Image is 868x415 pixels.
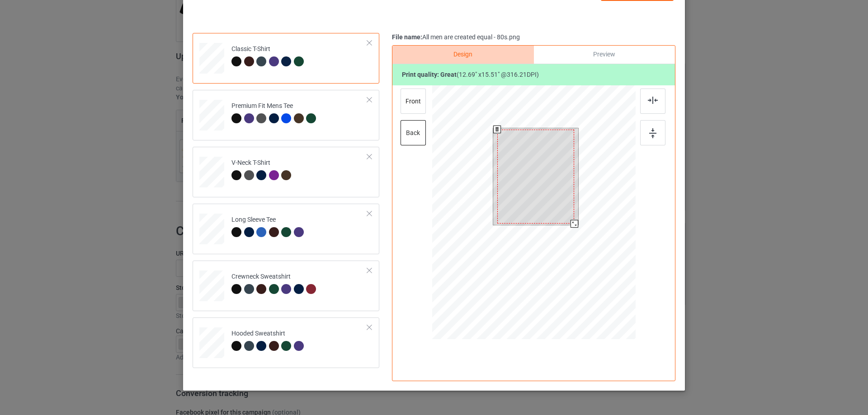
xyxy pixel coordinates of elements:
[193,204,379,254] div: Long Sleeve Tee
[401,120,426,145] div: back
[422,33,520,41] span: All men are created equal - 80s.png
[231,45,306,66] div: Classic T-Shirt
[231,215,306,237] div: Long Sleeve Tee
[401,89,426,114] div: front
[648,97,658,104] img: svg+xml;base64,PD94bWwgdmVyc2lvbj0iMS4wIiBlbmNvZGluZz0iVVRGLTgiPz4KPHN2ZyB3aWR0aD0iMjJweCIgaGVpZ2...
[392,46,533,64] div: Design
[193,147,379,197] div: V-Neck T-Shirt
[231,102,319,123] div: Premium Fit Mens Tee
[193,317,379,368] div: Hooded Sweatshirt
[193,90,379,140] div: Premium Fit Mens Tee
[193,261,379,311] div: Crewneck Sweatshirt
[193,33,379,84] div: Classic T-Shirt
[231,159,294,180] div: V-Neck T-Shirt
[534,46,675,64] div: Preview
[392,33,422,41] span: File name:
[649,128,656,138] img: svg+xml;base64,PD94bWwgdmVyc2lvbj0iMS4wIiBlbmNvZGluZz0iVVRGLTgiPz4KPHN2ZyB3aWR0aD0iMTZweCIgaGVpZ2...
[440,71,457,78] span: great
[231,329,306,350] div: Hooded Sweatshirt
[402,71,457,78] b: Print quality:
[457,71,539,78] span: ( 12.69 " x 15.51 " @ 316.21 DPI)
[231,272,319,294] div: Crewneck Sweatshirt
